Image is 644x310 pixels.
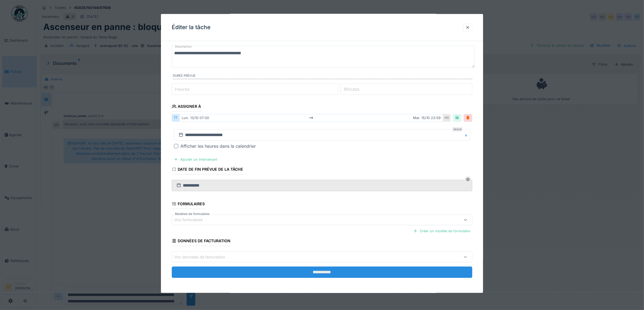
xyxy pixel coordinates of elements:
div: Ajouter un intervenant [172,156,219,163]
div: Date de fin prévue de la tâche [172,165,243,174]
div: MD [443,114,451,122]
div: Vos formulaires [174,217,210,223]
label: Modèles de formulaires [174,212,211,216]
div: Vos données de facturation [174,254,233,260]
label: Minutes [343,86,361,92]
div: Données de facturation [172,237,230,246]
div: TT [172,114,179,122]
div: Créer un modèle de formulaire [411,227,472,235]
button: Close [464,129,470,140]
div: lun. 13/10 07:00 mer. 15/10 23:59 [179,114,443,122]
div: Formulaires [172,200,205,209]
label: Heures [174,86,190,92]
label: Description [174,43,193,50]
label: Durée prévue [173,73,472,79]
div: Assigner à [172,102,201,112]
div: Afficher les heures dans le calendrier [180,143,256,149]
div: Requis [453,127,463,131]
h3: Éditer la tâche [172,24,210,31]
